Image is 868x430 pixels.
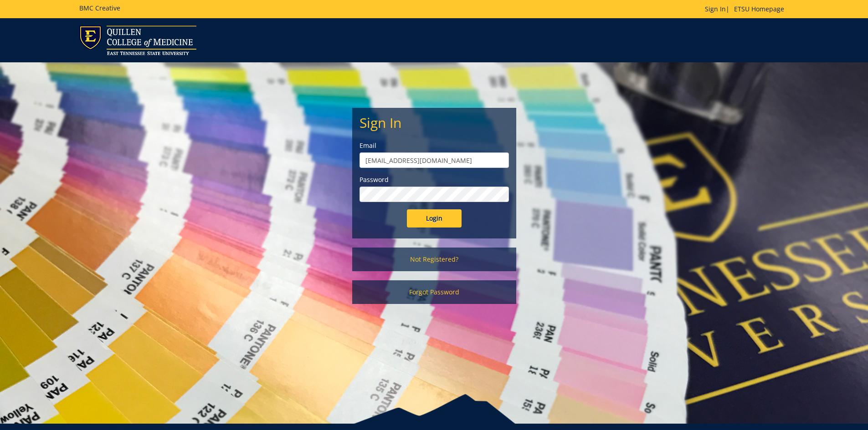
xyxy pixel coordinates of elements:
a: ETSU Homepage [729,5,789,13]
h2: Sign In [360,115,509,130]
a: Forgot Password [352,280,516,304]
img: ETSU logo [79,25,196,55]
p: | [705,5,789,14]
a: Not Registered? [352,248,516,271]
input: Login [407,209,462,228]
label: Password [360,175,509,184]
a: Sign In [705,5,726,13]
h5: BMC Creative [79,5,120,11]
label: Email [360,141,509,150]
